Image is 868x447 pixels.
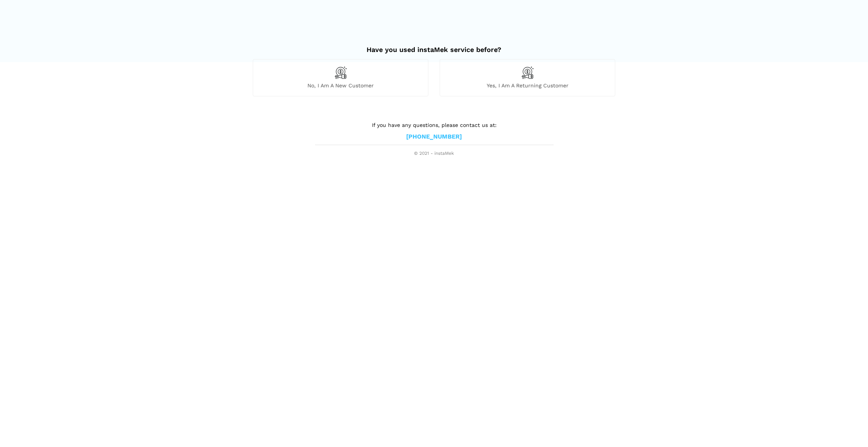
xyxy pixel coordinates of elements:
[315,121,553,129] p: If you have any questions, please contact us at:
[253,38,615,54] h2: Have you used instaMek service before?
[406,133,462,141] a: [PHONE_NUMBER]
[315,151,553,157] span: © 2021 - instaMek
[253,82,428,89] span: No, I am a new customer
[440,82,615,89] span: Yes, I am a returning customer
